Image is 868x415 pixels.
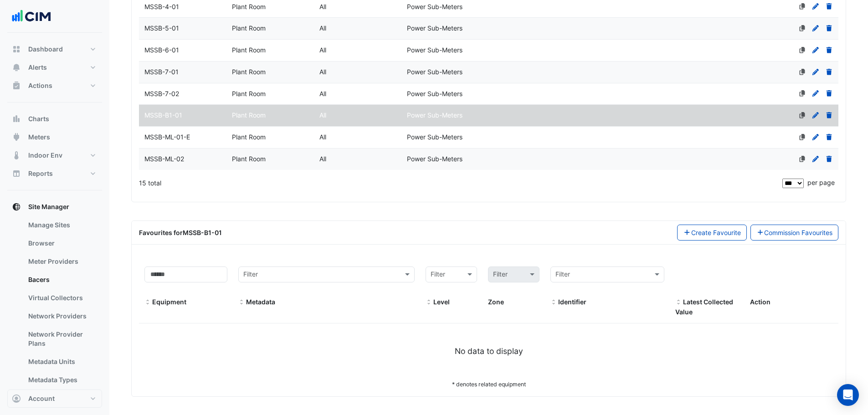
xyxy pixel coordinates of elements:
span: Dashboard [28,45,63,54]
span: Charts [28,114,49,123]
app-icon: Meters [12,133,21,142]
span: All [319,90,326,97]
span: Latest Collected Value [675,299,682,306]
button: Charts [7,110,102,128]
span: Action [750,298,770,306]
a: Edit [812,155,820,163]
div: Please select Filter first [483,266,545,282]
span: Zone [488,298,504,306]
span: Actions [28,81,52,90]
div: No data to display [139,345,838,357]
a: No favourites defined [798,46,806,54]
a: Edit [812,90,820,97]
span: Power Sub-Meters [407,90,462,97]
a: Metadata Types [21,371,102,389]
span: Power Sub-Meters [407,111,462,119]
span: MSSB-7-02 [144,90,179,97]
span: Level and Zone [426,299,432,306]
button: Indoor Env [7,146,102,164]
span: All [319,133,326,141]
div: Open Intercom Messenger [837,384,859,406]
span: Latest value collected and stored in history [675,298,733,316]
span: MSSB-ML-02 [144,155,184,163]
span: MSSB-7-01 [144,68,179,76]
span: All [319,111,326,119]
span: Plant Room [232,111,266,119]
img: Company Logo [11,7,52,26]
a: Delete [825,68,833,76]
span: MSSB-4-01 [144,3,179,10]
a: Edit [812,24,820,32]
a: No favourites defined [798,68,806,76]
a: Meter Providers [21,252,102,271]
span: Plant Room [232,24,266,32]
a: Virtual Collectors [21,289,102,307]
span: Power Sub-Meters [407,3,462,10]
span: per page [807,179,835,186]
span: Power Sub-Meters [407,24,462,32]
span: Power Sub-Meters [407,155,462,163]
span: MSSB-B1-01 [144,111,182,119]
a: Manage Sites [21,216,102,234]
span: Indoor Env [28,151,62,160]
app-icon: Site Manager [12,202,21,211]
span: Power Sub-Meters [407,46,462,54]
app-icon: Dashboard [12,45,21,54]
a: Commission Favourites [750,225,839,241]
a: No favourites defined [798,3,806,10]
span: Metadata [246,298,275,306]
span: Alerts [28,63,47,72]
span: Power Sub-Meters [407,133,462,141]
a: Network Provider Plans [21,325,102,353]
a: No favourites defined [798,90,806,97]
span: Equipment [152,298,186,306]
app-icon: Actions [12,81,21,90]
a: Delete [825,90,833,97]
div: Favourites [139,228,222,237]
a: Edit [812,111,820,119]
span: All [319,155,326,163]
a: Delete [825,155,833,163]
button: Reports [7,164,102,183]
button: Account [7,389,102,408]
span: MSSB-ML-01-E [144,133,190,141]
a: Browser [21,234,102,252]
a: Edit [812,46,820,54]
a: Edit [812,133,820,141]
span: All [319,3,326,10]
span: Meters [28,133,50,142]
span: Reports [28,169,53,178]
span: Plant Room [232,46,266,54]
a: Edit [812,3,820,10]
app-icon: Indoor Env [12,151,21,160]
app-icon: Charts [12,114,21,123]
a: Bacers [21,271,102,289]
span: Site Manager [28,202,69,211]
a: Delete [825,133,833,141]
span: All [319,68,326,76]
button: Meters [7,128,102,146]
span: Metadata [238,299,245,306]
app-icon: Alerts [12,63,21,72]
strong: MSSB-B1-01 [183,229,222,236]
a: Metadata Units [21,353,102,371]
div: 15 total [139,172,781,195]
a: Delete [825,46,833,54]
span: for [174,229,222,236]
small: * denotes related equipment [452,381,526,388]
span: Plant Room [232,133,266,141]
span: Plant Room [232,90,266,97]
span: Equipment [144,299,151,306]
a: Delete [825,24,833,32]
a: Delete [825,111,833,119]
a: No favourites defined [798,155,806,163]
a: No favourites defined [798,133,806,141]
span: All [319,24,326,32]
span: Power Sub-Meters [407,68,462,76]
a: Network Providers [21,307,102,325]
span: Plant Room [232,155,266,163]
span: MSSB-5-01 [144,24,179,32]
span: Level [433,298,450,306]
a: Edit [812,68,820,76]
a: Metadata [21,389,102,407]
